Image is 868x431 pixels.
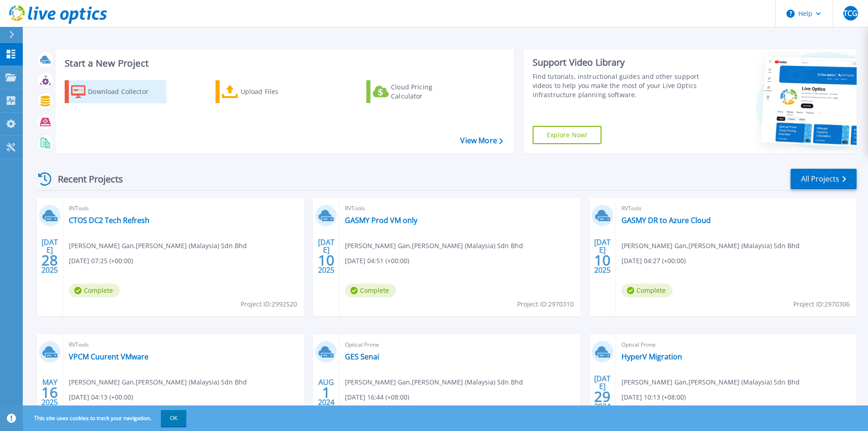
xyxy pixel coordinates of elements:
[621,256,686,266] span: [DATE] 04:27 (+00:00)
[533,57,703,68] div: Support Video Library
[69,203,298,213] span: RVTools
[65,58,503,68] h3: Start a New Project
[345,284,396,297] span: Complete
[621,284,673,297] span: Complete
[391,83,464,101] div: Cloud Pricing Calculator
[594,256,611,264] span: 10
[594,393,611,400] span: 29
[621,241,800,251] span: [PERSON_NAME] Gan , [PERSON_NAME] (Malaysia) Sdn Bhd
[621,203,851,213] span: RVTools
[65,80,166,103] a: Download Collector
[69,377,247,387] span: [PERSON_NAME] Gan , [PERSON_NAME] (Malaysia) Sdn Bhd
[69,256,133,266] span: [DATE] 07:25 (+00:00)
[241,83,313,101] div: Upload Files
[345,377,523,387] span: [PERSON_NAME] Gan , [PERSON_NAME] (Malaysia) Sdn Bhd
[161,410,186,426] button: OK
[345,241,523,251] span: [PERSON_NAME] Gan , [PERSON_NAME] (Malaysia) Sdn Bhd
[41,389,58,396] span: 16
[793,299,850,309] span: Project ID: 2970306
[621,216,711,225] a: GASMY DR to Azure Cloud
[318,256,334,264] span: 10
[533,126,602,144] a: Explore Now!
[345,256,409,266] span: [DATE] 04:51 (+00:00)
[843,10,858,17] span: TCG
[345,352,379,361] a: GES Senai
[69,392,133,402] span: [DATE] 04:13 (+00:00)
[621,340,851,350] span: Optical Prime
[41,256,58,264] span: 28
[366,80,468,103] a: Cloud Pricing Calculator
[345,216,417,225] a: GASMY Prod VM only
[621,392,686,402] span: [DATE] 10:13 (+08:00)
[241,299,297,309] span: Project ID: 2992520
[25,410,186,426] span: This site uses cookies to track your navigation.
[216,80,317,103] a: Upload Files
[69,284,120,297] span: Complete
[318,376,335,409] div: AUG 2024
[69,241,247,251] span: [PERSON_NAME] Gan , [PERSON_NAME] (Malaysia) Sdn Bhd
[41,239,58,273] div: [DATE] 2025
[69,352,149,361] a: VPCM Cuurent VMware
[318,239,335,273] div: [DATE] 2025
[460,136,503,145] a: View More
[345,340,575,350] span: Optical Prime
[594,376,611,409] div: [DATE] 2024
[322,389,330,396] span: 1
[35,168,135,190] div: Recent Projects
[345,203,575,213] span: RVTools
[345,392,409,402] span: [DATE] 16:44 (+08:00)
[533,72,703,99] div: Find tutorials, instructional guides and other support videos to help you make the most of your L...
[69,340,298,350] span: RVTools
[41,376,58,409] div: MAY 2025
[594,239,611,273] div: [DATE] 2025
[791,169,857,189] a: All Projects
[69,216,149,225] a: CTOS DC2 Tech Refresh
[621,377,800,387] span: [PERSON_NAME] Gan , [PERSON_NAME] (Malaysia) Sdn Bhd
[621,352,682,361] a: HyperV Migration
[517,299,574,309] span: Project ID: 2970310
[88,83,161,101] div: Download Collector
